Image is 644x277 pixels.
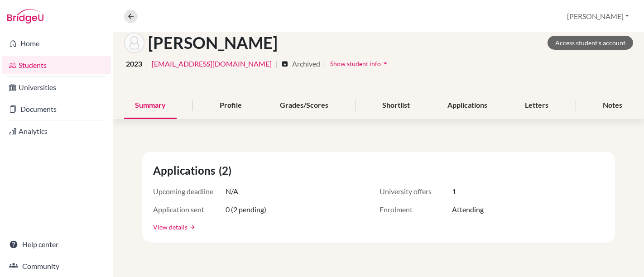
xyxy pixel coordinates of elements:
[2,257,111,275] a: Community
[226,204,266,215] span: 0 (2 pending)
[324,58,326,69] span: |
[124,33,144,53] img: Tiago Nogueira's avatar
[124,92,177,119] div: Summary
[2,100,111,118] a: Documents
[514,92,560,119] div: Letters
[330,60,381,67] span: Show student info
[153,162,219,179] span: Applications
[292,58,320,69] span: Archived
[2,56,111,74] a: Students
[7,9,43,24] img: Bridge-U
[437,92,498,119] div: Applications
[226,186,238,197] span: N/A
[153,222,187,232] a: View details
[381,59,390,68] i: arrow_drop_down
[2,34,111,53] a: Home
[126,58,142,69] span: 2023
[269,92,339,119] div: Grades/Scores
[2,235,111,253] a: Help center
[380,204,452,215] span: Enrolment
[2,122,111,140] a: Analytics
[153,186,226,197] span: Upcoming deadline
[380,186,452,197] span: University offers
[281,60,288,67] i: archive
[452,204,484,215] span: Attending
[219,162,235,179] span: (2)
[371,92,421,119] div: Shortlist
[187,224,196,230] a: arrow_forward
[152,58,272,69] a: [EMAIL_ADDRESS][DOMAIN_NAME]
[2,78,111,96] a: Universities
[146,58,148,69] span: |
[563,8,633,25] button: [PERSON_NAME]
[275,58,278,69] span: |
[330,57,390,71] button: Show student infoarrow_drop_down
[153,204,226,215] span: Application sent
[209,92,253,119] div: Profile
[548,36,633,50] a: Access student's account
[148,33,278,53] h1: [PERSON_NAME]
[452,186,456,197] span: 1
[592,92,633,119] div: Notes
